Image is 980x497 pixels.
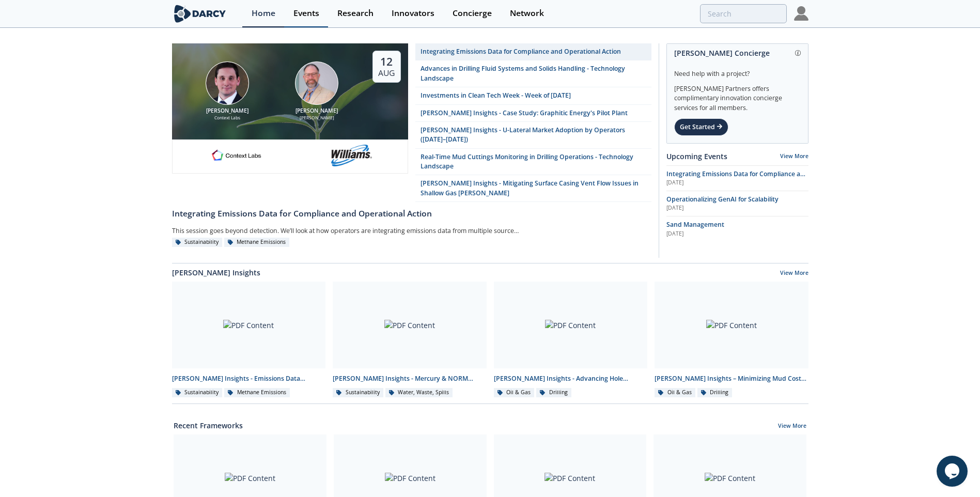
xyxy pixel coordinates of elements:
a: [PERSON_NAME] Insights - U-Lateral Market Adoption by Operators ([DATE]–[DATE]) [415,122,651,149]
div: Sustainability [172,238,223,247]
div: [PERSON_NAME] [276,115,358,121]
div: Research [337,9,374,18]
span: Operationalizing GenAI for Scalability [666,195,779,204]
a: Sand Management [DATE] [666,220,808,238]
div: Methane Emissions [224,388,290,397]
div: [PERSON_NAME] Insights - Emissions Data Integration [172,374,326,383]
img: 1682076415445-contextlabs.png [208,145,266,166]
div: Drilling [536,388,571,397]
div: [PERSON_NAME] Concierge [674,44,801,62]
div: Concierge [453,9,492,18]
div: [DATE] [666,179,808,187]
div: Need help with a project? [674,62,801,79]
div: [PERSON_NAME] Partners offers complimentary innovation concierge services for all members. [674,79,801,113]
a: PDF Content [PERSON_NAME] Insights - Mercury & NORM Detection and [MEDICAL_DATA] Sustainability W... [329,282,490,398]
div: Methane Emissions [224,238,290,247]
div: Home [252,9,275,18]
div: Events [293,9,319,18]
div: This session goes beyond detection. We’ll look at how operators are integrating emissions data fr... [172,223,519,238]
div: Network [510,9,544,18]
img: Nathan Brawn [206,61,249,105]
a: Integrating Emissions Data for Compliance and Operational Action [415,43,651,60]
a: View More [780,269,808,278]
img: logo-wide.svg [172,5,228,23]
a: PDF Content [PERSON_NAME] Insights – Minimizing Mud Costs with Automated Fluids Intelligence Oil ... [651,282,812,398]
div: [PERSON_NAME] Insights - Mercury & NORM Detection and [MEDICAL_DATA] [333,374,487,383]
div: Oil & Gas [494,388,535,397]
div: Integrating Emissions Data for Compliance and Operational Action [172,208,651,220]
a: Real-Time Mud Cuttings Monitoring in Drilling Operations - Technology Landscape [415,149,651,176]
div: Sustainability [172,388,223,397]
div: Innovators [392,9,434,18]
div: [PERSON_NAME] Insights - Advancing Hole Cleaning with Automated Cuttings Monitoring [494,374,648,383]
a: [PERSON_NAME] Insights - Mitigating Surface Casing Vent Flow Issues in Shallow Gas [PERSON_NAME] [415,175,651,202]
div: [PERSON_NAME] [186,107,269,115]
img: Profile [794,6,808,21]
a: Upcoming Events [666,151,727,162]
div: Oil & Gas [655,388,695,397]
a: Investments in Clean Tech Week - Week of [DATE] [415,87,651,104]
a: View More [780,152,808,160]
div: Integrating Emissions Data for Compliance and Operational Action [421,47,621,56]
input: Advanced Search [700,4,787,23]
a: PDF Content [PERSON_NAME] Insights - Advancing Hole Cleaning with Automated Cuttings Monitoring O... [490,282,651,398]
iframe: chat widget [937,456,970,487]
a: Recent Frameworks [174,420,243,431]
a: [PERSON_NAME] Insights - Case Study: Graphitic Energy's Pilot Plant [415,105,651,122]
a: View More [778,422,806,431]
div: 12 [378,55,395,68]
span: Integrating Emissions Data for Compliance and Operational Action [666,169,808,188]
div: Get Started [674,118,728,136]
img: Mark Gebbia [295,61,338,105]
div: Water, Waste, Spills [385,388,453,397]
span: Sand Management [666,220,724,229]
a: Integrating Emissions Data for Compliance and Operational Action [172,202,651,220]
div: Context Labs [186,115,269,121]
img: williams.com.png [331,145,372,166]
div: [PERSON_NAME] Insights – Minimizing Mud Costs with Automated Fluids Intelligence [655,374,808,383]
a: [PERSON_NAME] Insights [172,267,260,278]
img: information.svg [795,50,801,56]
a: Advances in Drilling Fluid Systems and Solids Handling - Technology Landscape [415,60,651,87]
div: [DATE] [666,204,808,212]
div: Drilling [697,388,733,397]
a: Operationalizing GenAI for Scalability [DATE] [666,195,808,212]
div: [DATE] [666,230,808,238]
a: Integrating Emissions Data for Compliance and Operational Action [DATE] [666,169,808,187]
div: [PERSON_NAME] [276,107,358,115]
a: Nathan Brawn [PERSON_NAME] Context Labs Mark Gebbia [PERSON_NAME] [PERSON_NAME] 12 Aug [172,43,408,202]
a: PDF Content [PERSON_NAME] Insights - Emissions Data Integration Sustainability Methane Emissions [168,282,330,398]
div: Aug [378,68,395,79]
div: Sustainability [333,388,383,397]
